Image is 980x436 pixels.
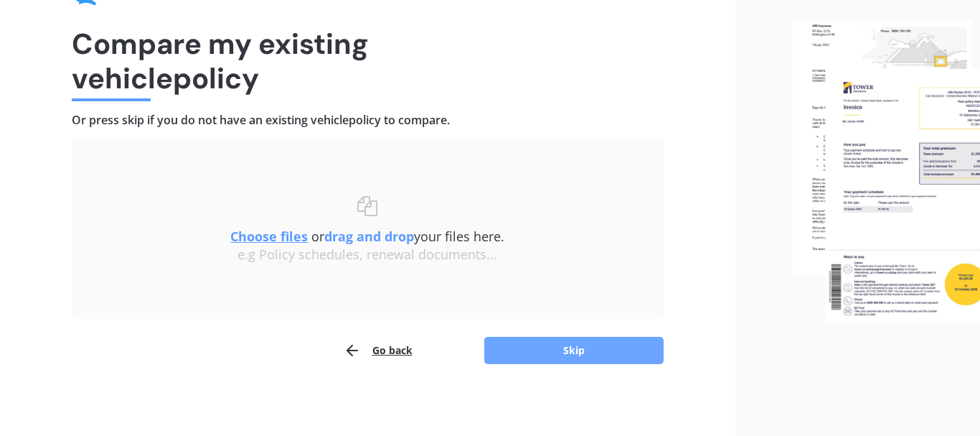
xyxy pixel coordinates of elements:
span: or your files here. [230,228,504,245]
h1: Compare my existing vehicle policy [72,27,664,96]
button: Skip [484,337,664,364]
u: Choose files [230,228,308,245]
button: Go back [344,336,413,365]
div: e.g Policy schedules, renewal documents... [100,247,635,263]
h4: Or press skip if you do not have an existing vehicle policy to compare. [72,113,664,128]
b: drag and drop [324,228,414,245]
